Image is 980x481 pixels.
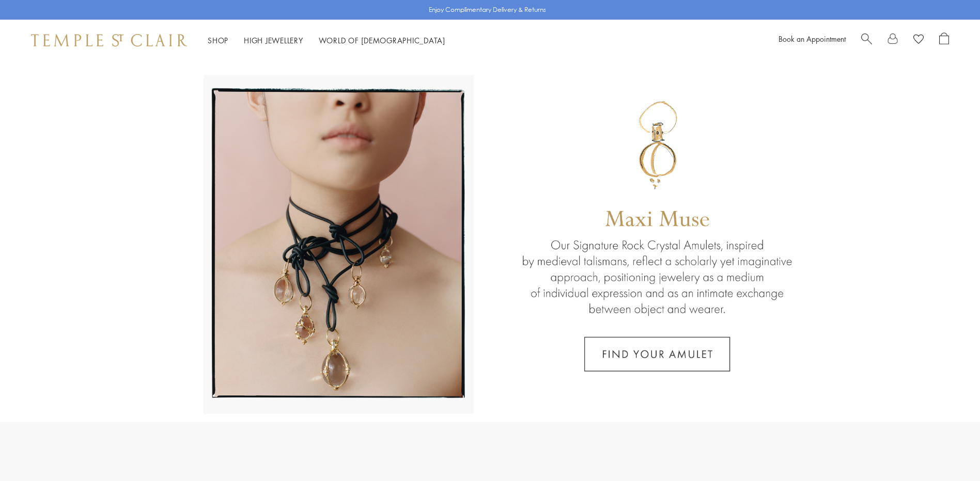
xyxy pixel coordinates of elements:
[319,35,445,45] a: World of [DEMOGRAPHIC_DATA]World of [DEMOGRAPHIC_DATA]
[429,5,546,15] p: Enjoy Complimentary Delivery & Returns
[779,34,846,44] a: Book an Appointment
[208,34,445,47] nav: Main navigation
[861,33,872,48] a: Search
[913,33,924,48] a: View Wishlist
[244,35,303,45] a: High JewelleryHigh Jewellery
[939,33,949,48] a: Open Shopping Bag
[31,34,187,46] img: Temple St. Clair
[208,35,228,45] a: ShopShop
